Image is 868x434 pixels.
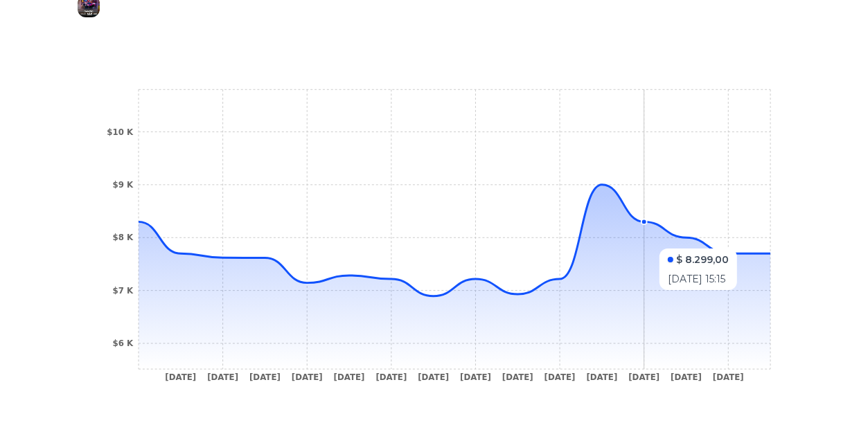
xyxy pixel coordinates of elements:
[292,372,323,382] tspan: [DATE]
[112,286,134,296] tspan: $7 K
[544,372,576,382] tspan: [DATE]
[460,372,491,382] tspan: [DATE]
[165,372,196,382] tspan: [DATE]
[502,372,533,382] tspan: [DATE]
[418,372,449,382] tspan: [DATE]
[112,233,134,242] tspan: $8 K
[112,180,134,190] tspan: $9 K
[112,338,134,348] tspan: $6 K
[586,372,617,382] tspan: [DATE]
[207,372,238,382] tspan: [DATE]
[628,372,659,382] tspan: [DATE]
[671,372,702,382] tspan: [DATE]
[334,372,365,382] tspan: [DATE]
[375,372,407,382] tspan: [DATE]
[713,372,744,382] tspan: [DATE]
[107,127,134,137] tspan: $10 K
[249,372,281,382] tspan: [DATE]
